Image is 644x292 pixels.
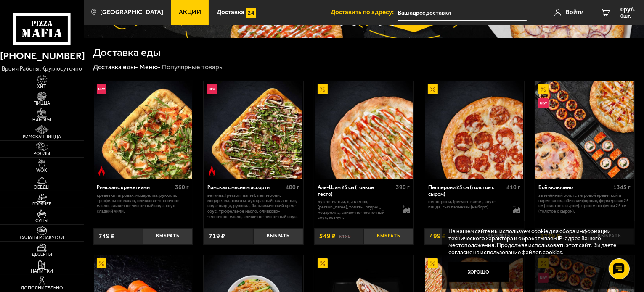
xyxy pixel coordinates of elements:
[286,184,299,191] span: 400 г
[428,258,438,268] img: Акционный
[97,258,107,268] img: Акционный
[319,233,336,239] span: 549 ₽
[318,199,395,221] p: лук репчатый, цыпленок, [PERSON_NAME], томаты, огурец, моцарелла, сливочно-чесночный соус, кетчуп.
[97,84,107,94] img: Новинка
[428,84,438,94] img: Акционный
[207,84,217,94] img: Новинка
[314,81,414,179] a: АкционныйАль-Шам 25 см (тонкое тесто)
[175,184,189,191] span: 360 г
[94,81,192,179] img: Римская с креветками
[98,233,115,239] span: 749 ₽
[207,166,217,176] img: Острое блюдо
[93,47,161,58] h1: Доставка еды
[424,81,524,179] a: АкционныйПепперони 25 см (толстое с сыром)
[207,193,299,220] p: ветчина, [PERSON_NAME], пепперони, моцарелла, томаты, лук красный, халапеньо, соус-пицца, руккола...
[535,81,634,179] img: Всё включено
[398,5,527,21] input: Ваш адрес доставки
[538,184,611,190] div: Всё включено
[207,184,284,190] div: Римская с мясным ассорти
[396,184,410,191] span: 390 г
[538,193,631,214] p: Запечённый ролл с тигровой креветкой и пармезаном, Эби Калифорния, Фермерская 25 см (толстое с сы...
[209,233,225,239] span: 719 ₽
[538,84,549,94] img: Акционный
[614,184,631,191] span: 1345 г
[140,63,161,71] a: Меню-
[204,81,303,179] img: Римская с мясным ассорти
[93,81,193,179] a: НовинкаОстрое блюдоРимская с креветками
[448,262,509,282] button: Хорошо
[204,81,303,179] a: НовинкаОстрое блюдоРимская с мясным ассорти
[100,9,163,16] span: [GEOGRAPHIC_DATA]
[318,258,328,268] img: Акционный
[429,233,446,239] span: 499 ₽
[162,63,224,72] div: Популярные товары
[566,9,584,16] span: Войти
[535,81,635,179] a: АкционныйНовинкаВсё включено
[97,184,173,190] div: Римская с креветками
[339,233,351,239] s: 618 ₽
[143,228,193,245] button: Выбрать
[318,184,394,197] div: Аль-Шам 25 см (тонкое тесто)
[448,228,623,255] p: На нашем сайте мы используем cookie для сбора информации технического характера и обрабатываем IP...
[331,9,398,16] span: Доставить по адресу:
[97,166,107,176] img: Острое блюдо
[93,63,138,71] a: Доставка еды-
[315,81,413,179] img: Аль-Шам 25 см (тонкое тесто)
[620,7,636,13] span: 0 руб.
[318,84,328,94] img: Акционный
[246,8,256,18] img: 15daf4d41897b9f0e9f617042186c801.svg
[253,228,303,245] button: Выбрать
[620,13,636,18] span: 0 шт.
[425,81,524,179] img: Пепперони 25 см (толстое с сыром)
[506,184,520,191] span: 410 г
[538,98,549,108] img: Новинка
[97,193,189,214] p: креветка тигровая, моцарелла, руккола, трюфельное масло, оливково-чесночное масло, сливочно-чесно...
[217,9,244,16] span: Доставка
[179,9,201,16] span: Акции
[364,228,413,245] button: Выбрать
[428,199,506,210] p: пепперони, [PERSON_NAME], соус-пицца, сыр пармезан (на борт).
[428,184,504,197] div: Пепперони 25 см (толстое с сыром)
